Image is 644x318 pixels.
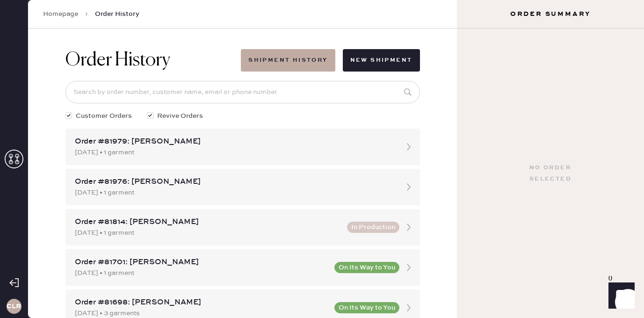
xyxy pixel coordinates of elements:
[241,49,335,72] button: Shipment History
[76,111,132,121] span: Customer Orders
[75,147,394,158] div: [DATE] • 1 garment
[600,276,640,316] iframe: Front Chat
[347,222,399,233] button: In Production
[457,9,644,19] h3: Order Summary
[75,176,394,188] div: Order #81976: [PERSON_NAME]
[334,302,399,313] button: On Its Way to You
[157,111,203,121] span: Revive Orders
[529,162,572,185] div: No order selected
[75,257,329,268] div: Order #81701: [PERSON_NAME]
[95,9,139,19] span: Order History
[75,268,329,278] div: [DATE] • 1 garment
[75,136,394,147] div: Order #81979: [PERSON_NAME]
[7,303,21,310] h3: CLR
[75,188,394,198] div: [DATE] • 1 garment
[43,9,78,19] a: Homepage
[343,49,420,72] button: New Shipment
[65,81,420,103] input: Search by order number, customer name, email or phone number
[65,49,170,72] h1: Order History
[75,228,341,238] div: [DATE] • 1 garment
[75,297,329,308] div: Order #81698: [PERSON_NAME]
[334,262,399,273] button: On Its Way to You
[75,217,341,228] div: Order #81814: [PERSON_NAME]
